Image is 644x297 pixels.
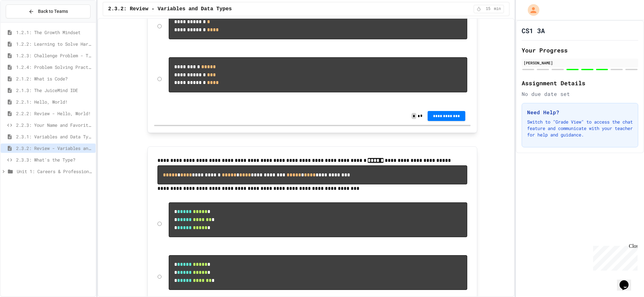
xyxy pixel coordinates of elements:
span: 2.2.2: Review - Hello, World! [16,110,93,117]
span: 2.2.3: Your Name and Favorite Movie [16,122,93,128]
span: 1.2.4: Problem Solving Practice [16,64,93,70]
button: Back to Teams [6,5,90,18]
span: 1.2.3: Challenge Problem - The Bridge [16,52,93,59]
div: No due date set [522,90,638,98]
span: Unit 1: Careers & Professionalism [17,168,93,175]
h3: Need Help? [527,108,633,116]
span: 1.2.1: The Growth Mindset [16,29,93,36]
iframe: chat widget [617,271,638,291]
div: Chat with us now!Close [3,3,44,41]
div: [PERSON_NAME] [524,60,636,66]
span: 2.3.3: What's the Type? [16,156,93,163]
span: 15 [483,6,493,12]
span: min [494,6,501,12]
span: 2.3.1: Variables and Data Types [16,133,93,140]
div: My Account [521,3,541,17]
span: 2.3.2: Review - Variables and Data Types [16,145,93,152]
h2: Your Progress [522,46,638,55]
h2: Assignment Details [522,79,638,88]
h1: CS1 3A [522,26,545,35]
p: Switch to "Grade View" to access the chat feature and communicate with your teacher for help and ... [527,119,633,138]
span: 2.1.2: What is Code? [16,75,93,82]
span: 2.2.1: Hello, World! [16,98,93,105]
span: 2.1.3: The JuiceMind IDE [16,87,93,94]
span: 2.3.2: Review - Variables and Data Types [108,5,232,13]
span: Back to Teams [38,8,68,15]
iframe: chat widget [591,243,638,271]
span: 1.2.2: Learning to Solve Hard Problems [16,41,93,47]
